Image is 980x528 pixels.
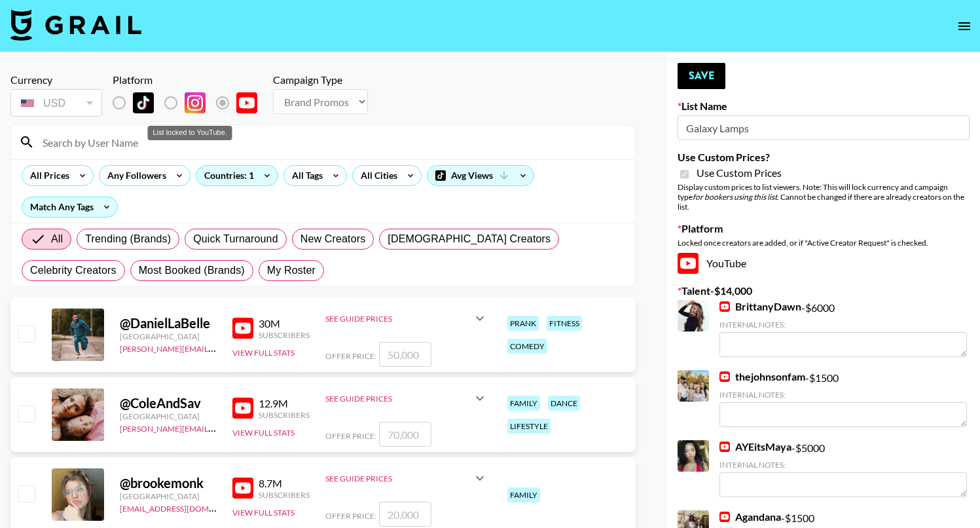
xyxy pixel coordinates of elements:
span: Offer Price: [325,431,376,441]
div: See Guide Prices [325,314,472,324]
div: See Guide Prices [325,383,488,414]
label: List Name [678,100,970,113]
span: Trending (Brands) [85,231,171,247]
div: Internal Notes: [719,460,967,470]
button: open drawer [951,13,977,39]
div: YouTube [678,253,970,274]
div: @ brookemonk [120,475,217,491]
span: Most Booked (Brands) [139,263,245,278]
div: dance [548,396,580,411]
label: Platform [678,222,970,235]
div: [GEOGRAPHIC_DATA] [120,331,217,341]
div: - $ 1500 [719,370,967,427]
div: Display custom prices to list viewers. Note: This will lock currency and campaign type . Cannot b... [678,182,970,212]
div: Internal Notes: [719,320,967,330]
div: Subscribers [259,330,310,340]
img: YouTube [232,478,253,499]
div: family [507,396,540,411]
div: Any Followers [100,166,169,185]
div: USD [13,92,100,115]
div: comedy [507,339,547,354]
img: Instagram [185,92,206,113]
input: Search by User Name [35,132,627,153]
div: See Guide Prices [325,462,488,494]
div: - $ 6000 [719,300,967,357]
div: See Guide Prices [325,474,472,483]
img: YouTube [719,301,730,312]
a: [PERSON_NAME][EMAIL_ADDRESS][DOMAIN_NAME] [120,421,314,434]
input: 70,000 [379,422,431,447]
button: View Full Stats [232,348,295,358]
div: Locked once creators are added, or if "Active Creator Request" is checked. [678,238,970,248]
span: Offer Price: [325,511,376,521]
span: My Roster [267,263,316,278]
div: Avg Views [427,166,534,185]
span: [DEMOGRAPHIC_DATA] Creators [388,231,551,247]
div: List locked to YouTube. [113,89,268,117]
label: Talent - $ 14,000 [678,284,970,297]
div: @ ColeAndSav [120,395,217,411]
button: View Full Stats [232,428,295,438]
a: BrittanyDawn [719,300,801,313]
div: Currency is locked to USD [10,86,102,119]
span: All [51,231,63,247]
div: prank [507,316,539,331]
div: All Prices [22,166,72,185]
img: TikTok [133,92,154,113]
div: lifestyle [507,419,551,434]
div: All Tags [284,166,325,185]
input: 50,000 [379,342,431,367]
div: See Guide Prices [325,394,472,404]
img: YouTube [719,442,730,452]
div: See Guide Prices [325,303,488,334]
img: YouTube [232,398,253,419]
img: YouTube [236,92,257,113]
label: Use Custom Prices? [678,151,970,164]
div: [GEOGRAPHIC_DATA] [120,411,217,421]
div: 30M [259,317,310,330]
div: Match Any Tags [22,197,117,217]
img: YouTube [719,371,730,382]
img: Grail Talent [10,9,141,41]
div: 12.9M [259,397,310,410]
img: YouTube [719,512,730,522]
span: Use Custom Prices [697,166,782,179]
span: New Creators [300,231,366,247]
div: family [507,487,540,502]
img: YouTube [678,253,699,274]
div: Internal Notes: [719,390,967,400]
em: for bookers using this list [693,192,777,202]
div: Currency [10,73,102,86]
input: 20,000 [379,502,431,527]
span: Quick Turnaround [193,231,278,247]
a: [PERSON_NAME][EMAIL_ADDRESS][DOMAIN_NAME] [120,341,314,354]
button: View Full Stats [232,508,295,518]
div: - $ 5000 [719,440,967,497]
a: AYEitsMaya [719,440,791,453]
div: List locked to YouTube. [148,126,232,140]
img: YouTube [232,318,253,339]
a: [EMAIL_ADDRESS][DOMAIN_NAME] [120,501,251,514]
div: All Cities [353,166,400,185]
div: Subscribers [259,410,310,420]
div: Platform [113,73,268,86]
button: Save [678,63,725,89]
span: Celebrity Creators [30,263,117,278]
a: Agandana [719,510,781,523]
div: 8.7M [259,477,310,490]
div: Countries: 1 [196,166,278,185]
div: fitness [547,316,582,331]
div: @ DanielLaBelle [120,315,217,331]
div: Campaign Type [273,73,368,86]
div: Subscribers [259,490,310,500]
div: [GEOGRAPHIC_DATA] [120,491,217,501]
a: thejohnsonfam [719,370,805,383]
span: Offer Price: [325,351,376,361]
